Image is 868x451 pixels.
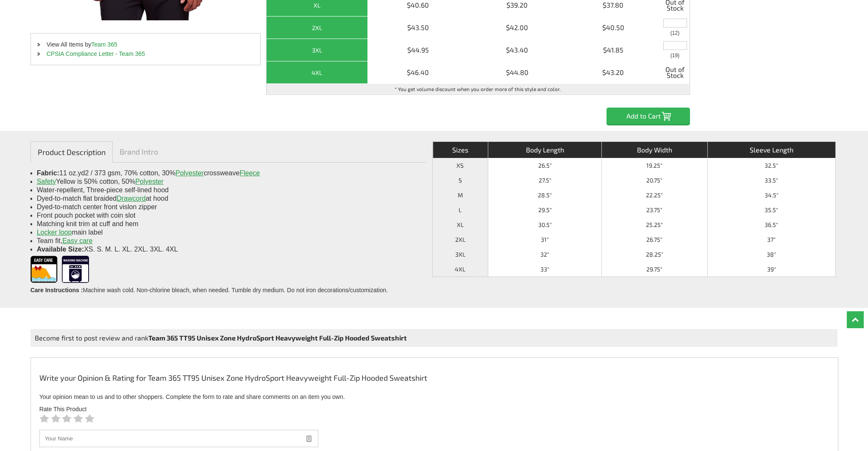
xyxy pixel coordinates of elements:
[670,30,679,36] span: Inventory
[488,188,601,202] td: 28.5"
[488,262,601,277] td: 33"
[31,287,83,293] strong: Care Instructions :
[37,228,420,237] div: main label
[606,108,690,125] input: Add to Cart
[601,232,707,247] td: 26.75"
[707,188,836,202] td: 34.5"
[39,406,830,412] label: Rate This Product
[566,61,661,84] td: $43.20
[39,430,319,447] input: Your Name
[847,311,864,328] a: Top
[601,217,707,232] td: 25.25"
[31,329,838,347] div: Become first to post review and rank
[663,64,687,81] span: Out of Stock
[488,247,601,262] td: 32"
[601,262,707,277] td: 29.75"
[707,173,836,188] td: 33.5"
[113,141,165,162] a: Brand Intro
[37,203,420,211] div: Dyed-to-match center front vislon zipper
[37,220,420,228] div: Matching knit trim at cuff and hem
[37,245,420,254] div: XS, S, M, L, XL, 2XL, 3XL, 4XL
[433,262,488,277] th: 4XL
[469,61,566,84] td: $44.80
[488,202,601,217] td: 29.5"
[39,414,49,423] img: star1
[670,53,679,58] span: Inventory
[433,202,488,217] th: L
[368,39,469,61] td: $44.95
[601,158,707,173] td: 19.25"
[117,195,145,202] a: Drawcord
[135,178,164,185] a: Polyester
[469,39,566,61] td: $43.40
[47,50,145,57] a: CPSIA Compliance Letter - Team 365
[707,232,836,247] td: 37"
[601,188,707,202] td: 22.25"
[566,17,661,39] td: $40.50
[601,173,707,188] td: 20.75"
[62,256,89,287] img: Washing
[39,373,830,387] h3: Write your Opinion & Rating for Team 365 TT95 Unisex Zone HydroSport Heavyweight Full-Zip Hooded ...
[433,158,488,173] th: XS
[566,39,661,61] td: $41.85
[62,237,92,244] a: Easy care
[707,142,836,158] th: Sleeve Length
[85,414,95,423] img: star5
[601,247,707,262] td: 28.25"
[469,17,566,39] td: $42.00
[37,211,420,220] div: Front pouch pocket with coin slot
[488,217,601,232] td: 30.5"
[707,202,836,217] td: 35.5"
[707,217,836,232] td: 36.5"
[433,247,488,262] th: 3XL
[433,217,488,232] th: XL
[488,142,601,158] th: Body Length
[62,414,72,423] img: star3
[73,414,83,423] img: star4
[267,84,690,94] td: * You get volume discount when you order more of this style and color.
[37,186,420,194] div: Water-repellent, Three-piece self-lined hood
[175,169,204,177] a: Polyester
[267,61,368,84] th: 4XL
[51,414,61,423] img: star2
[39,394,830,400] p: Your opinion mean to us and to other shoppers. Complete the form to rate and share comments on an...
[368,17,469,39] td: $43.50
[37,229,72,236] a: Locker loop
[37,194,420,203] div: Dyed-to-match flat braided at hood
[488,173,601,188] td: 27.5"
[433,188,488,202] th: M
[239,169,260,177] a: Fleece
[601,142,707,158] th: Body Width
[31,252,426,297] div: Machine wash cold. Non-chlorine bleach, when needed. Tumble dry medium. Do not iron decorations/c...
[267,39,368,61] th: 3XL
[31,40,260,49] li: View All Items by
[707,158,836,173] td: 32.5"
[433,232,488,247] th: 2XL
[37,178,56,185] a: Safety
[601,202,707,217] td: 23.75"
[488,158,601,173] td: 26.5"
[148,334,407,342] b: Team 365 TT95 Unisex Zone HydroSport Heavyweight Full-Zip Hooded Sweatshirt
[37,169,420,177] div: 11 oz.yd2 / 373 gsm, 70% cotton, 30% crossweave
[31,141,113,163] a: Product Description
[267,17,368,39] th: 2XL
[37,169,59,177] span: Fabric:
[707,247,836,262] td: 38"
[37,177,420,186] div: Yellow is 50% cotton, 50%
[433,142,488,158] th: Sizes
[707,262,836,277] td: 39"
[488,232,601,247] td: 31"
[31,256,58,287] img: Easy Care
[368,61,469,84] td: $46.40
[37,246,84,253] span: Available Size:
[91,41,117,48] a: Team 365
[433,173,488,188] th: S
[37,237,420,245] div: Team fit,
